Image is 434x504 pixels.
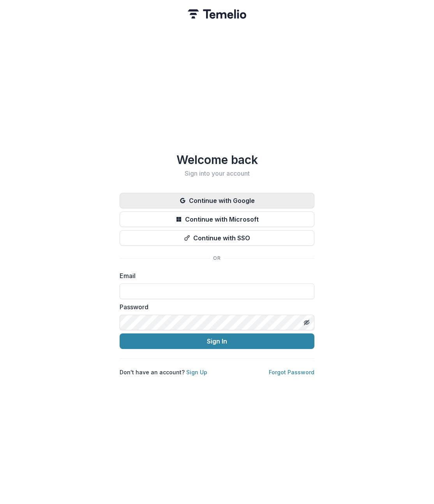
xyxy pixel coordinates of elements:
[120,230,314,246] button: Continue with SSO
[120,271,310,280] label: Email
[120,153,314,167] h1: Welcome back
[188,9,246,19] img: Temelio
[120,333,314,349] button: Sign In
[120,211,314,227] button: Continue with Microsoft
[269,369,314,375] a: Forgot Password
[120,193,314,208] button: Continue with Google
[120,368,207,376] p: Don't have an account?
[120,170,314,177] h2: Sign into your account
[120,302,310,312] label: Password
[186,369,207,375] a: Sign Up
[300,316,313,329] button: Toggle password visibility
